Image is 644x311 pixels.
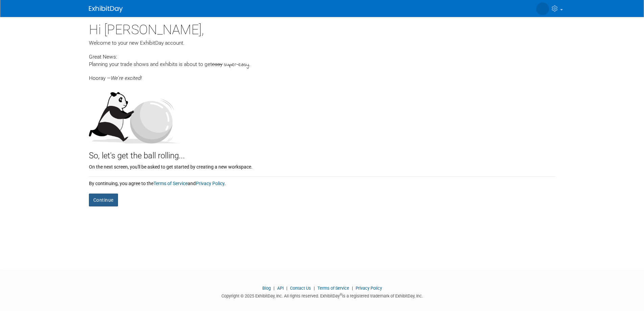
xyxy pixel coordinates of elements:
[89,194,118,206] button: Continue
[196,181,224,186] a: Privacy Policy
[262,286,271,291] a: Blog
[340,293,342,296] sup: ®
[89,61,555,69] div: Planning your trade shows and exhibits is about to get .
[89,17,555,39] div: Hi [PERSON_NAME],
[89,177,555,187] div: By continuing, you agree to the and .
[89,53,555,61] div: Great News:
[89,85,180,143] img: Let's get the ball rolling
[317,286,349,291] a: Terms of Service
[350,286,355,291] span: |
[290,286,311,291] a: Contact Us
[356,286,382,291] a: Privacy Policy
[312,286,316,291] span: |
[89,162,555,170] div: On the next screen, you'll be asked to get started by creating a new workspace.
[89,39,555,47] div: Welcome to your new ExhibitDay account.
[277,286,284,291] a: API
[272,286,276,291] span: |
[212,61,222,67] span: easy
[153,181,188,186] a: Terms of Service
[89,143,555,162] div: So, let's get the ball rolling...
[89,6,123,13] img: ExhibitDay
[285,286,289,291] span: |
[89,69,555,82] div: Hooray —
[224,61,249,69] span: super-easy
[111,75,142,81] span: We're excited!
[536,2,549,15] img: Tracey Somers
